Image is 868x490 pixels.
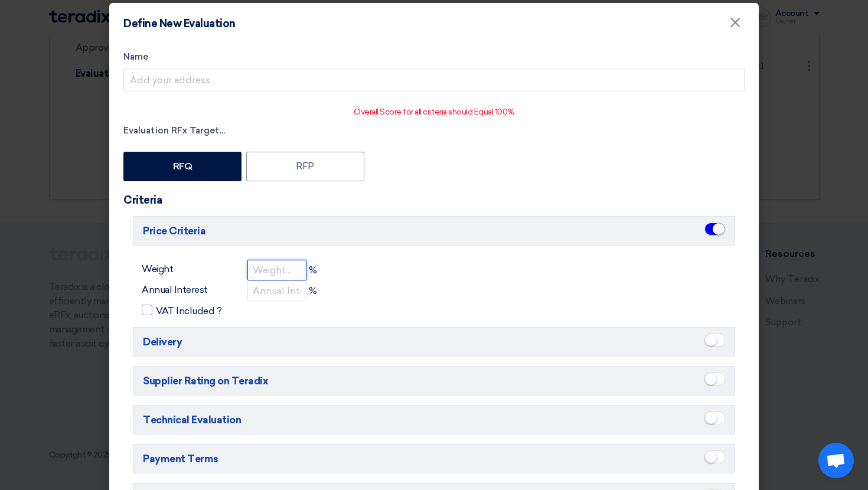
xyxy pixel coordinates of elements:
h5: Price Criteria [133,216,735,246]
button: Close [720,11,750,35]
label: Annual Interest [142,283,208,299]
h4: Define New Evaluation [123,17,236,30]
span: VAT Included ? [156,304,221,318]
label: RFP [246,152,364,181]
p: Overall Score for all criteria should Equal 100% [124,106,745,118]
div: % [236,280,317,301]
div: Open chat [818,443,854,478]
h5: Supplier Rating on Teradix [133,366,735,396]
span: × [729,14,741,37]
div: % [236,260,317,280]
h5: Delivery [133,327,735,357]
input: Add your address... [123,68,745,92]
h3: Criteria [123,194,745,207]
input: Annual Interest Percentage [247,280,306,301]
input: Weight... [247,260,306,280]
label: Weight [142,262,173,278]
label: Name [123,50,745,64]
h5: Payment Terms [133,444,735,473]
h5: Technical Evaluation [133,405,735,435]
label: RFQ [123,152,242,181]
label: Evaluation RFx Target... [123,124,745,138]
